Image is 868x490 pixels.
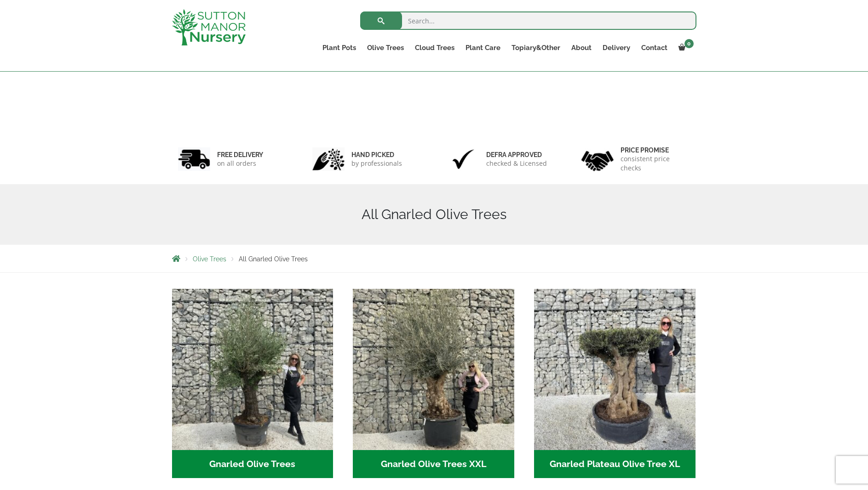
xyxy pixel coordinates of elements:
h6: Defra approved [486,151,547,159]
a: Visit product category Gnarled Olive Trees XXL [353,289,514,478]
a: Olive Trees [193,255,226,263]
h6: hand picked [351,151,402,159]
a: Plant Care [460,41,506,54]
a: Olive Trees [362,41,409,54]
img: Gnarled Plateau Olive Tree XL [534,289,696,450]
input: Search... [360,11,696,30]
img: logo [172,9,246,45]
p: consistent price checks [621,154,690,173]
p: on all orders [217,159,263,168]
h2: Gnarled Olive Trees XXL [353,450,514,479]
img: 4.jpg [581,145,614,173]
img: Gnarled Olive Trees XXL [353,289,514,450]
span: All Gnarled Olive Trees [239,255,308,263]
a: Cloud Trees [409,41,460,54]
span: 0 [684,39,694,48]
a: Topiary&Other [506,41,566,54]
p: by professionals [351,159,402,168]
h6: Price promise [621,146,690,154]
p: checked & Licensed [486,159,547,168]
img: Gnarled Olive Trees [172,289,333,450]
img: 3.jpg [447,147,479,171]
a: Visit product category Gnarled Plateau Olive Tree XL [534,289,696,478]
img: 1.jpg [178,147,210,171]
h2: Gnarled Plateau Olive Tree XL [534,450,696,479]
a: Visit product category Gnarled Olive Trees [172,289,333,478]
a: Contact [636,41,673,54]
h6: FREE DELIVERY [217,151,263,159]
nav: Breadcrumbs [172,255,696,262]
a: Delivery [597,41,636,54]
h2: Gnarled Olive Trees [172,450,333,479]
a: 0 [673,41,696,54]
h1: All Gnarled Olive Trees [172,206,696,223]
a: About [566,41,597,54]
a: Plant Pots [317,41,362,54]
img: 2.jpg [312,147,345,171]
